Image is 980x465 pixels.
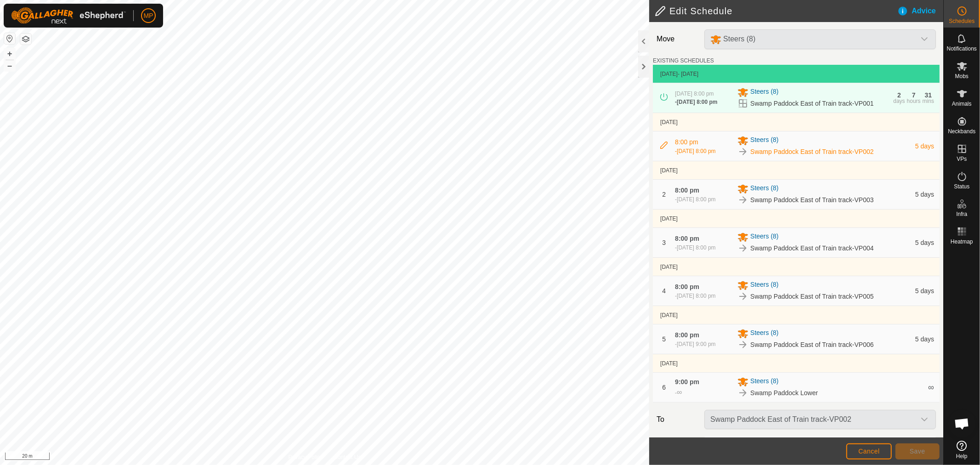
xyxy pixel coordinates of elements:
span: [DATE] 8:00 pm [675,91,714,97]
label: To [653,410,701,429]
button: + [4,48,15,59]
span: Swamp Paddock East of Train track-VP005 [750,292,873,301]
a: Contact Us [334,453,361,461]
img: Gallagher Logo [11,7,126,24]
span: ∞ [677,388,682,396]
span: [DATE] 8:00 pm [677,293,715,299]
span: MP [144,11,153,21]
span: 2 [662,191,666,198]
span: 5 days [915,191,934,198]
div: - [675,387,682,398]
span: 4 [662,287,666,295]
span: Swamp Paddock East of Train track-VP006 [750,340,873,350]
a: Open chat [948,410,976,437]
span: Mobs [955,74,969,79]
img: To [737,291,748,302]
span: 6 [662,384,666,391]
button: Cancel [846,443,892,459]
span: Swamp Paddock East of Train track-VP001 [750,99,873,108]
div: 31 [925,92,932,98]
span: Help [956,454,968,459]
span: Heatmap [951,239,973,244]
span: Swamp Paddock East of Train track-VP002 [750,147,873,157]
span: 8:00 pm [675,138,698,146]
span: 5 days [915,287,934,295]
span: Steers (8) [750,87,778,98]
span: Status [954,184,969,189]
span: [DATE] 9:00 pm [677,341,715,347]
span: 8:00 pm [675,283,699,290]
label: Move [653,29,701,49]
span: VPs [957,156,967,162]
span: 5 days [915,335,934,343]
img: To [737,387,748,398]
div: - [675,195,715,204]
span: 8:00 pm [675,235,699,242]
span: 8:00 pm [675,187,699,194]
span: 3 [662,239,666,246]
span: [DATE] 8:00 pm [677,244,715,251]
img: To [737,146,748,157]
div: Advice [897,6,943,17]
span: [DATE] [660,264,678,270]
span: Swamp Paddock East of Train track-VP004 [750,244,873,253]
img: To [737,339,748,350]
span: 8:00 pm [675,331,699,339]
span: 9:00 pm [675,378,699,386]
img: To [737,194,748,205]
button: Reset Map [4,33,15,44]
button: – [4,60,15,71]
span: Steers (8) [750,280,778,291]
span: - [DATE] [678,71,698,77]
div: - [675,98,717,106]
div: - [675,340,715,348]
div: - [675,292,715,300]
span: [DATE] 8:00 pm [677,148,715,154]
span: [DATE] [660,71,678,77]
span: 5 [662,335,666,343]
div: mins [923,98,934,104]
span: [DATE] 8:00 pm [677,99,717,105]
span: [DATE] [660,167,678,174]
span: ∞ [928,383,934,392]
span: [DATE] [660,215,678,222]
span: 5 days [915,142,934,150]
h2: Edit Schedule [655,6,897,17]
span: Infra [956,211,967,217]
button: Map Layers [20,34,31,45]
span: Animals [952,101,972,107]
span: Notifications [947,46,977,51]
span: Swamp Paddock Lower [750,388,818,398]
img: To [737,243,748,254]
span: Schedules [949,18,974,24]
span: Steers (8) [750,232,778,243]
span: Steers (8) [750,328,778,339]
span: Cancel [858,448,880,455]
span: Steers (8) [750,183,778,194]
span: Neckbands [948,129,975,134]
span: [DATE] [660,360,678,367]
span: 5 days [915,239,934,246]
label: EXISTING SCHEDULES [653,57,714,65]
span: Steers (8) [750,135,778,146]
div: - [675,147,715,155]
span: [DATE] [660,312,678,318]
span: [DATE] 8:00 pm [677,196,715,203]
div: - [675,244,715,252]
div: hours [907,98,921,104]
span: Swamp Paddock East of Train track-VP003 [750,195,873,205]
a: Privacy Policy [289,453,323,461]
button: Save [895,443,940,459]
span: Steers (8) [750,376,778,387]
div: 2 [897,92,901,98]
span: Save [910,448,925,455]
span: [DATE] [660,119,678,125]
div: days [893,98,905,104]
a: Help [944,437,980,463]
div: 7 [912,92,916,98]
